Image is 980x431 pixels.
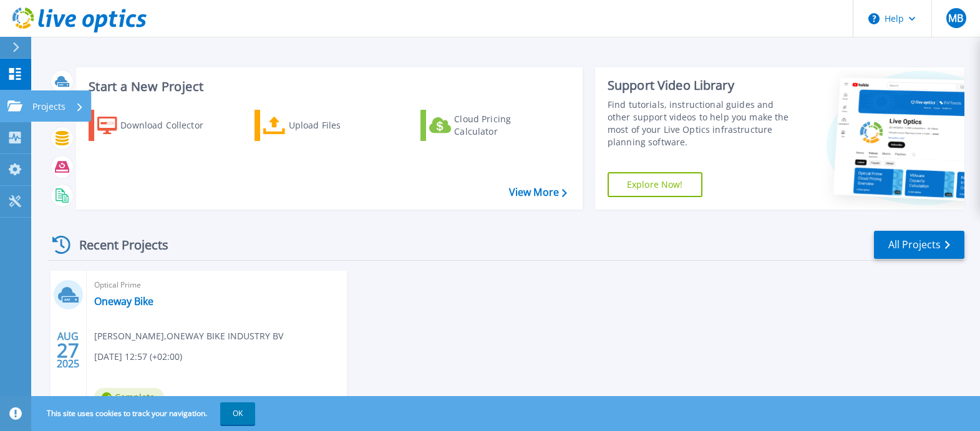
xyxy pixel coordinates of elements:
span: MB [948,13,963,23]
button: OK [220,402,255,425]
div: Upload Files [289,113,389,138]
a: Explore Now! [608,172,702,197]
a: Upload Files [255,110,394,141]
div: Cloud Pricing Calculator [454,113,554,138]
span: [DATE] 12:57 (+02:00) [94,350,182,364]
span: 27 [57,345,79,356]
a: Cloud Pricing Calculator [420,110,560,141]
a: Download Collector [89,110,228,141]
span: [PERSON_NAME] , ONEWAY BIKE INDUSTRY BV [94,329,283,343]
p: Projects [32,90,65,123]
div: Support Video Library [608,77,793,94]
span: Complete [94,388,164,407]
a: View More [509,186,567,198]
div: Recent Projects [48,230,185,260]
div: AUG 2025 [56,327,80,373]
a: Oneway Bike [94,295,153,308]
span: Optical Prime [94,278,339,292]
span: This site uses cookies to track your navigation. [34,402,255,425]
a: All Projects [874,231,964,259]
h3: Start a New Project [89,80,566,94]
div: Download Collector [120,113,220,138]
div: Find tutorials, instructional guides and other support videos to help you make the most of your L... [608,99,793,148]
